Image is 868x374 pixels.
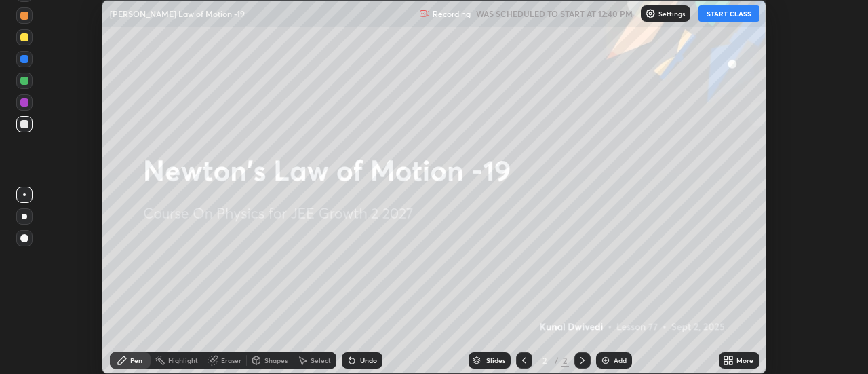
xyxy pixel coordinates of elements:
img: class-settings-icons [645,8,656,19]
div: / [554,356,558,364]
div: Highlight [168,357,198,364]
img: add-slide-button [600,355,611,366]
div: Slides [486,357,505,364]
div: Undo [360,357,377,364]
div: 2 [538,356,551,364]
div: Select [311,357,331,364]
div: 2 [561,354,569,367]
div: Pen [130,357,142,364]
p: [PERSON_NAME] Law of Motion -19 [110,8,245,19]
div: Shapes [264,357,288,364]
div: More [736,357,753,364]
img: recording.375f2c34.svg [419,8,430,19]
p: Recording [433,9,471,19]
button: START CLASS [698,5,759,22]
div: Eraser [221,357,241,364]
div: Add [614,357,627,364]
p: Settings [658,10,685,17]
h5: WAS SCHEDULED TO START AT 12:40 PM [476,7,633,20]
